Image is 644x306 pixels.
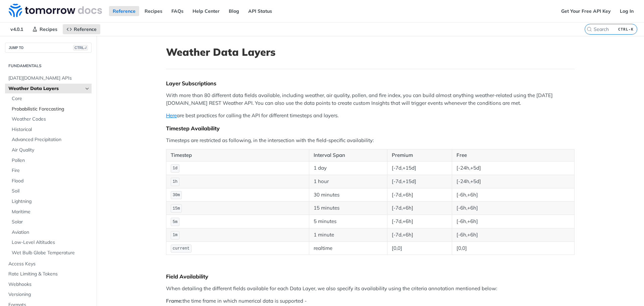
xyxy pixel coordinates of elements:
span: CTRL-/ [73,45,88,50]
td: [-7d,+6h] [387,215,452,228]
img: Tomorrow.io Weather API Docs [9,4,102,17]
td: 1 hour [309,175,387,188]
span: Aviation [12,229,90,236]
span: Wet Bulb Globe Temperature [12,250,90,256]
button: JUMP TOCTRL-/ [5,43,92,53]
td: [-7d,+15d] [387,161,452,175]
a: Aviation [8,227,92,237]
a: Recipes [141,6,166,16]
a: Maritime [8,207,92,217]
td: 1 minute [309,228,387,242]
a: Fire [8,166,92,176]
button: Hide subpages for Weather Data Layers [85,86,90,91]
td: 1 day [309,161,387,175]
td: [0,0] [387,242,452,255]
span: 15m [173,206,180,211]
span: Recipes [40,26,57,32]
div: Field Availability [166,273,575,280]
a: Reference [109,6,139,16]
a: Solar [8,217,92,227]
span: 1m [173,233,177,237]
td: [-6h,+6h] [452,215,574,228]
span: Flood [12,178,90,184]
a: Advanced Precipitation [8,135,92,145]
span: Rate Limiting & Tokens [8,271,90,277]
span: Core [12,95,90,102]
a: Soil [8,186,92,196]
td: [-7d,+6h] [387,228,452,242]
a: Air Quality [8,145,92,155]
h2: Fundamentals [5,63,92,69]
a: Get Your Free API Key [557,6,614,16]
a: Versioning [5,290,92,300]
p: are best practices for calling the API for different timesteps and layers. [166,112,575,120]
td: [-7d,+6h] [387,202,452,215]
span: Fire [12,167,90,174]
span: [DATE][DOMAIN_NAME] APIs [8,75,90,82]
div: Timestep Availability [166,125,575,132]
a: API Status [245,6,276,16]
p: the time frame in which numerical data is supported - [166,297,575,305]
svg: Search [587,27,592,32]
td: [-24h,+5d] [452,161,574,175]
span: current [173,246,190,251]
td: [0,0] [452,242,574,255]
a: Recipes [29,24,61,34]
a: Webhooks [5,279,92,290]
a: Low-Level Altitudes [8,237,92,248]
kbd: CTRL-K [616,26,635,33]
a: Reference [63,24,100,34]
h1: Weather Data Layers [166,46,575,58]
td: [-24h,+5d] [452,175,574,188]
p: Timesteps are restricted as following, in the intersection with the field-specific availability: [166,137,575,144]
a: Here [166,112,177,119]
span: Reference [74,26,97,32]
td: [-7d,+6h] [387,188,452,202]
span: Pollen [12,157,90,164]
th: Interval Span [309,149,387,162]
td: [-6h,+6h] [452,188,574,202]
span: v4.0.1 [7,24,27,34]
span: Low-Level Altitudes [12,239,90,246]
span: 1h [173,179,177,184]
span: Webhooks [8,281,90,288]
a: Wet Bulb Globe Temperature [8,248,92,258]
th: Free [452,149,574,162]
span: Access Keys [8,261,90,267]
span: Soil [12,188,90,194]
td: realtime [309,242,387,255]
a: Weather Codes [8,114,92,124]
p: With more than 80 different data fields available, including weather, air quality, pollen, and fi... [166,92,575,107]
td: 15 minutes [309,202,387,215]
td: 5 minutes [309,215,387,228]
td: [-7d,+15d] [387,175,452,188]
span: 30m [173,193,180,198]
a: Access Keys [5,259,92,269]
a: Weather Data LayersHide subpages for Weather Data Layers [5,84,92,94]
span: Air Quality [12,147,90,154]
a: Blog [225,6,243,16]
a: Log In [616,6,637,16]
span: Maritime [12,209,90,215]
a: Core [8,94,92,104]
a: Probabilistic Forecasting [8,104,92,114]
p: When detailing the different fields available for each Data Layer, we also specify its availabili... [166,285,575,293]
td: [-6h,+6h] [452,228,574,242]
a: Pollen [8,156,92,166]
a: [DATE][DOMAIN_NAME] APIs [5,73,92,83]
td: 30 minutes [309,188,387,202]
span: Solar [12,219,90,225]
a: FAQs [168,6,187,16]
span: Weather Codes [12,116,90,123]
div: Layer Subscriptions [166,80,575,87]
span: Historical [12,126,90,133]
a: Historical [8,125,92,135]
span: Versioning [8,291,90,298]
span: Probabilistic Forecasting [12,106,90,113]
a: Help Center [189,6,223,16]
a: Flood [8,176,92,186]
span: Lightning [12,198,90,205]
strong: Frame: [166,298,182,304]
span: 1d [173,166,177,171]
td: [-6h,+6h] [452,202,574,215]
